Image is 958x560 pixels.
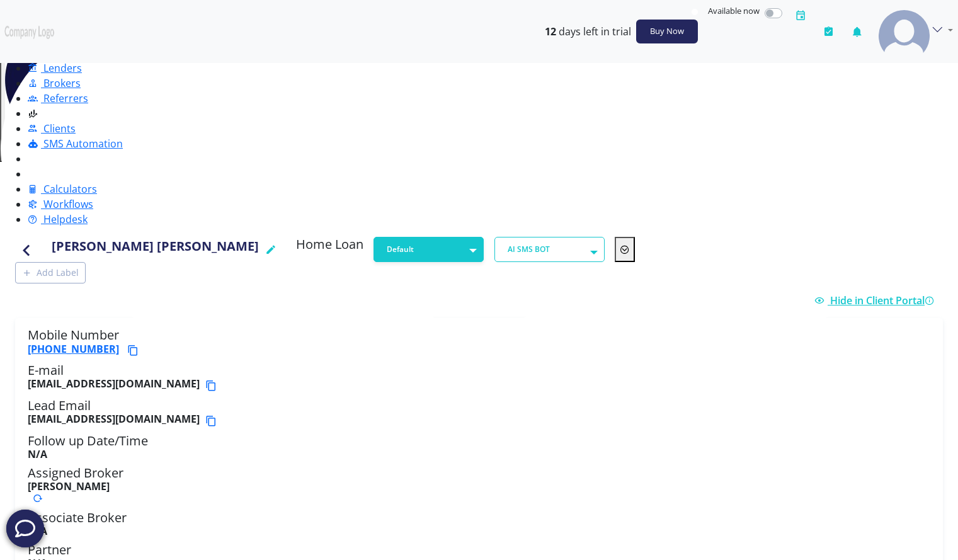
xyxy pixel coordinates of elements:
h5: Lead Email [28,398,930,428]
a: Referrers [28,91,88,105]
span: Follow up Date/Time [28,432,148,449]
b: [EMAIL_ADDRESS][DOMAIN_NAME] [28,413,200,428]
button: Copy phone [127,343,144,358]
span: Available now [708,5,760,16]
h5: Assigned Broker [28,466,930,505]
a: Workflows [28,197,93,211]
span: Calculators [43,182,97,196]
button: AI SMS BOT [494,237,605,262]
a: Clients [28,122,76,135]
a: SMS Automation [28,137,123,151]
h5: E-mail [28,363,930,393]
h4: [PERSON_NAME] [PERSON_NAME] [52,237,259,262]
button: Buy Now [636,20,698,43]
b: [EMAIL_ADDRESS][DOMAIN_NAME] [28,378,200,393]
h5: Mobile Number [28,328,930,358]
h5: Home Loan [296,237,363,257]
b: [PERSON_NAME] [28,479,110,493]
b: N/A [28,447,47,461]
a: Brokers [28,76,81,90]
img: svg+xml;base64,PHN2ZyB4bWxucz0iaHR0cDovL3d3dy53My5vcmcvMjAwMC9zdmciIHdpZHRoPSI4MS4zODIiIGhlaWdodD... [879,10,930,53]
span: Lenders [43,61,82,75]
button: Copy email [205,413,222,428]
h5: Associate Broker [28,510,930,537]
span: Helpdesk [43,212,88,226]
a: Helpdesk [28,212,88,226]
span: Clients [43,122,76,135]
button: Add Label [15,262,86,283]
b: 12 [545,25,556,38]
button: Copy email [205,378,222,393]
span: Referrers [43,91,88,105]
a: Hide in Client Portal [814,294,938,307]
a: Calculators [28,182,97,196]
span: SMS Automation [43,137,123,151]
a: [PHONE_NUMBER] [28,342,119,356]
button: Default [374,237,484,262]
span: Brokers [43,76,81,90]
span: Workflows [43,197,93,211]
a: Lenders [28,61,82,75]
span: days left in trial [559,25,631,38]
span: Hide in Client Portal [830,294,938,307]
